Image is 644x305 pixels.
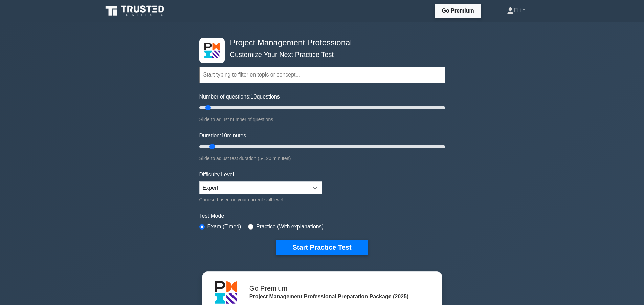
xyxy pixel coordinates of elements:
label: Difficulty Level [199,171,234,179]
label: Duration: minutes [199,132,246,140]
span: 10 [251,94,257,100]
a: Go Premium [438,6,478,15]
label: Number of questions: questions [199,93,280,101]
input: Start typing to filter on topic or concept... [199,67,445,83]
div: Slide to adjust number of questions [199,115,445,124]
label: Test Mode [199,212,445,220]
label: Exam (Timed) [207,223,241,231]
span: 10 [221,133,227,138]
h4: Project Management Professional [227,38,412,48]
button: Start Practice Test [276,240,368,255]
label: Practice (With explanations) [256,223,324,231]
a: Elli [491,4,541,17]
div: Choose based on your current skill level [199,196,322,204]
div: Slide to adjust test duration (5-120 minutes) [199,154,445,162]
